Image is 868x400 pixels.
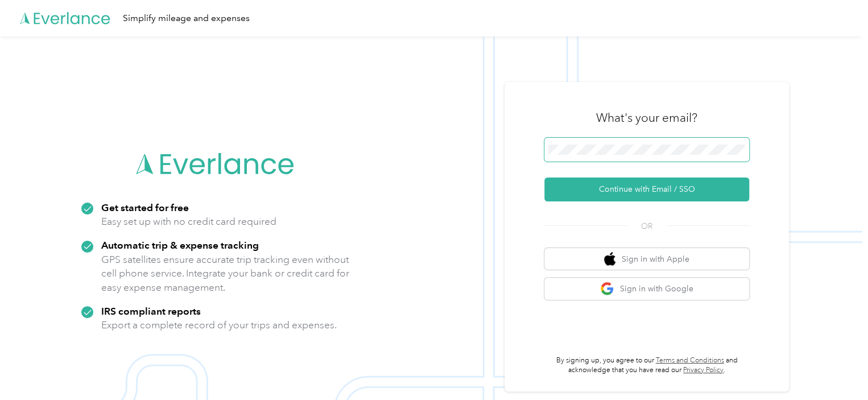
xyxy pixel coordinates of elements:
[683,366,724,374] a: Privacy Policy
[101,239,259,251] strong: Automatic trip & expense tracking
[101,318,337,332] p: Export a complete record of your trips and expenses.
[544,356,749,376] p: By signing up, you agree to our and acknowledge that you have read our .
[544,248,749,270] button: apple logoSign in with Apple
[544,278,749,300] button: google logoSign in with Google
[101,305,201,317] strong: IRS compliant reports
[656,356,724,365] a: Terms and Conditions
[627,220,667,232] span: OR
[101,201,189,213] strong: Get started for free
[604,252,615,266] img: apple logo
[123,11,250,26] div: Simplify mileage and expenses
[544,178,749,201] button: Continue with Email / SSO
[101,253,350,295] p: GPS satellites ensure accurate trip tracking even without cell phone service. Integrate your bank...
[600,282,614,296] img: google logo
[101,215,276,229] p: Easy set up with no credit card required
[596,110,697,126] h3: What's your email?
